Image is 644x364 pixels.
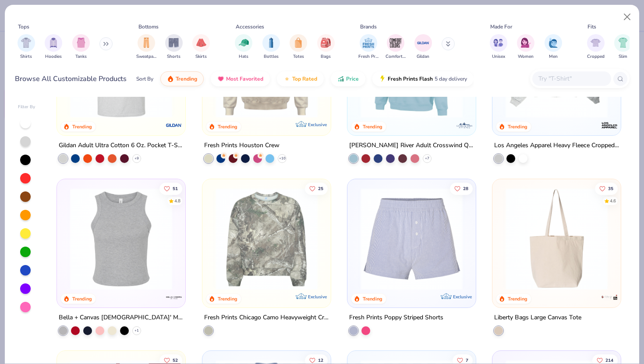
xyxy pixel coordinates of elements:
[169,38,179,48] img: Shorts Image
[492,53,505,60] span: Unisex
[174,198,180,204] div: 4.8
[608,186,613,191] span: 35
[619,9,636,25] button: Close
[601,117,618,134] img: Los Angeles Apparel logo
[379,75,386,82] img: flash.gif
[134,156,139,161] span: + 9
[450,182,473,194] button: Like
[518,53,534,60] span: Women
[356,187,467,290] img: ad12d56a-7a7c-4c32-adfa-bfc4d7bb0105
[587,34,605,60] button: filter button
[545,34,562,60] div: filter for Men
[414,34,432,60] div: filter for Gildan
[349,140,474,151] div: [PERSON_NAME] River Adult Crosswind Quarter Zip Sweatshirt
[618,38,628,48] img: Slim Image
[463,186,468,191] span: 28
[386,34,406,60] div: filter for Comfort Colors
[136,34,156,60] div: filter for Sweatpants
[75,53,87,60] span: Tanks
[235,34,252,60] div: filter for Hats
[490,23,512,31] div: Made For
[72,34,90,60] div: filter for Tanks
[349,312,443,323] div: Fresh Prints Poppy Striped Shorts
[417,36,430,49] img: Gildan Image
[45,34,62,60] div: filter for Hoodies
[45,34,62,60] button: filter button
[490,34,507,60] button: filter button
[331,71,365,86] button: Price
[196,38,206,48] img: Skirts Image
[136,34,156,60] button: filter button
[358,53,379,60] span: Fresh Prints
[362,36,375,49] img: Fresh Prints Image
[262,34,280,60] div: filter for Bottles
[165,34,183,60] div: filter for Shorts
[264,53,279,60] span: Bottles
[18,104,35,110] div: Filter By
[494,312,581,323] div: Liberty Bags Large Canvas Tote
[239,53,248,60] span: Hats
[20,53,32,60] span: Shirts
[283,75,290,82] img: TopRated.gif
[294,38,303,48] img: Totes Image
[18,34,35,60] div: filter for Shirts
[453,294,472,300] span: Exclusive
[18,34,35,60] button: filter button
[321,53,331,60] span: Bags
[308,294,327,300] span: Exclusive
[167,53,180,60] span: Shorts
[192,34,210,60] button: filter button
[136,75,153,83] div: Sort By
[591,38,601,48] img: Cropped Image
[59,312,184,323] div: Bella + Canvas [DEMOGRAPHIC_DATA]' Micro Ribbed Racerback Tank
[308,122,327,127] span: Exclusive
[414,34,432,60] button: filter button
[136,53,156,60] span: Sweatpants
[72,34,90,60] button: filter button
[15,74,127,84] div: Browse All Customizable Products
[467,187,578,290] img: a0281b5b-c09b-4306-b6ba-ebd0487e18b7
[417,53,429,60] span: Gildan
[619,53,627,60] span: Slim
[142,38,151,48] img: Sweatpants Image
[165,34,183,60] button: filter button
[211,187,322,290] img: d9105e28-ed75-4fdd-addc-8b592ef863ea
[59,140,184,151] div: Gildan Adult Ultra Cotton 6 Oz. Pocket T-Shirt
[167,75,174,82] img: trending.gif
[425,156,429,161] span: + 7
[317,34,335,60] div: filter for Bags
[601,289,618,306] img: Liberty Bags logo
[605,358,613,362] span: 214
[587,34,605,60] div: filter for Cropped
[239,38,249,48] img: Hats Image
[204,140,280,151] div: Fresh Prints Houston Crew
[587,23,596,31] div: Fits
[292,75,317,82] span: Top Rated
[435,74,467,84] span: 5 day delivery
[159,182,182,194] button: Like
[587,53,605,60] span: Cropped
[290,34,307,60] button: filter button
[517,34,534,60] div: filter for Women
[545,34,562,60] button: filter button
[173,186,178,191] span: 51
[18,23,29,31] div: Tops
[318,186,323,191] span: 25
[466,358,468,362] span: 7
[318,358,323,362] span: 12
[235,34,252,60] button: filter button
[166,289,183,306] img: Bella + Canvas logo
[173,358,178,362] span: 52
[317,34,335,60] button: filter button
[358,34,379,60] div: filter for Fresh Prints
[226,75,263,82] span: Most Favorited
[290,34,307,60] div: filter for Totes
[21,38,31,48] img: Shirts Image
[66,187,177,290] img: 52992e4f-a45f-431a-90ff-fda9c8197133
[166,117,183,134] img: Gildan logo
[388,75,433,82] span: Fresh Prints Flash
[293,53,304,60] span: Totes
[45,53,62,60] span: Hoodies
[262,34,280,60] button: filter button
[456,117,473,134] img: Charles River logo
